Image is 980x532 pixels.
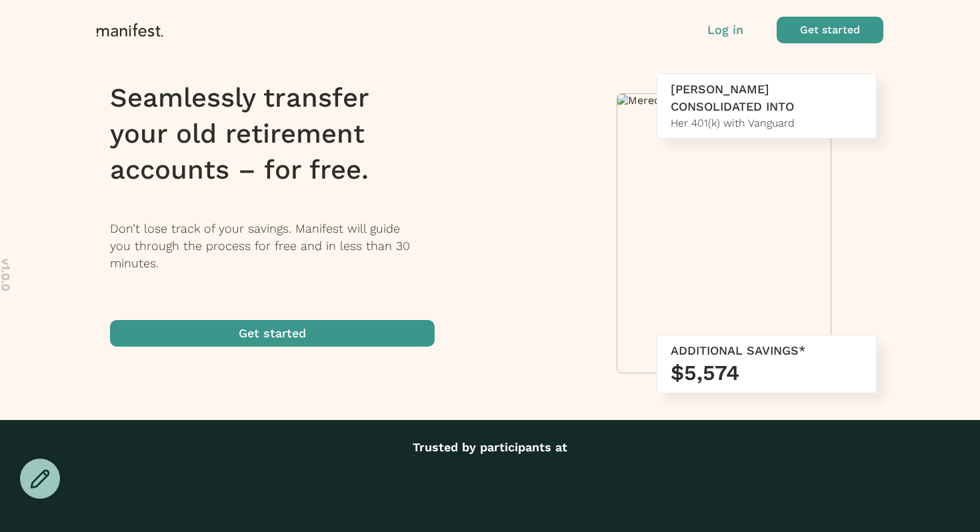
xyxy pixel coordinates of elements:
button: Log in [707,21,743,39]
img: Meredith [617,94,831,107]
h1: Seamlessly transfer your old retirement accounts – for free. [110,80,452,188]
p: Don’t lose track of your savings. Manifest will guide you through the process for free and in les... [110,220,452,272]
button: Get started [110,320,435,347]
h3: $5,574 [671,359,863,386]
button: Get started [777,17,883,43]
div: Her 401(k) with Vanguard [671,115,863,131]
div: ADDITIONAL SAVINGS* [671,342,863,359]
div: [PERSON_NAME] CONSOLIDATED INTO [671,81,863,115]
